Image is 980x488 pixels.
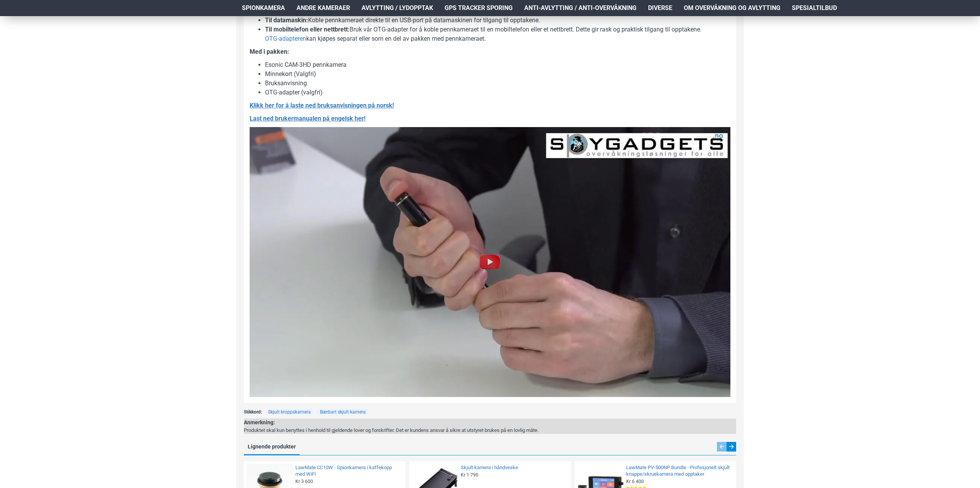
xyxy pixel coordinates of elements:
[244,427,538,434] div: Produktet skal kun benyttes i henhold til gjeldende lover og forskrifter. Det er kundens ansvar å...
[626,465,732,478] a: LawMate PV-500NP Bundle - Profesjonelt skjult knappe/skruekamera med opptaker
[461,472,478,478] span: Kr 1 790
[265,79,730,88] li: Bruksanvisning
[445,3,513,13] span: GPS Tracker Sporing
[717,442,727,452] div: Previous slide
[265,60,730,69] li: Esonic CAM-3HD pennkamera
[317,409,369,415] a: Bærbart skjult kamera
[265,34,306,43] a: OTG-adapteren
[461,465,566,471] a: Skjult kamera i håndveske
[295,478,313,485] span: Kr 3 600
[362,3,433,13] span: Avlytting / Lydopptak
[250,48,289,55] b: Med i pakken:
[265,88,730,97] li: OTG-adapter (valgfri)
[250,114,365,123] a: Last ned brukermanualen på engelsk her!
[265,25,730,43] li: Bruk vår OTG-adapter for å koble pennkameraet til en mobiltelefon eller et nettbrett. Dette gir r...
[478,250,502,274] img: Play Video
[244,419,538,427] div: Anmerkning:
[295,465,401,478] a: LawMate CC10W - Spionkamera i kaffekopp med WiFi
[626,478,644,485] span: Kr 6 400
[265,69,730,79] li: Minnekort (Valgfri)
[727,442,736,452] div: Next slide
[265,16,730,25] li: Koble pennkameraet direkte til en USB-port på datamaskinen for tilgang til opptakene.
[242,3,285,13] span: Spionkamera
[244,442,300,454] a: Lignende produkter
[297,3,350,13] span: Andre kameraer
[265,26,350,33] b: Til mobiltelefon eller nettbrett:
[250,127,730,397] img: thumbnail for youtube videoen til produktpresentasjon på Esonic CAM-3HD penn med skjult kamera
[265,17,308,24] b: Til datamaskin:
[792,3,837,13] span: Spesialtilbud
[524,3,637,13] span: Anti-avlytting / Anti-overvåkning
[265,409,314,415] a: Skjult kroppskamera
[250,102,394,109] u: Klikk her for å laste ned bruksanvisningen på norsk!
[250,101,394,110] a: Klikk her for å laste ned bruksanvisningen på norsk!
[250,115,365,122] u: Last ned brukermanualen på engelsk her!
[684,3,780,13] span: Om overvåkning og avlytting
[244,409,262,415] span: Stikkord:
[648,3,672,13] span: Diverse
